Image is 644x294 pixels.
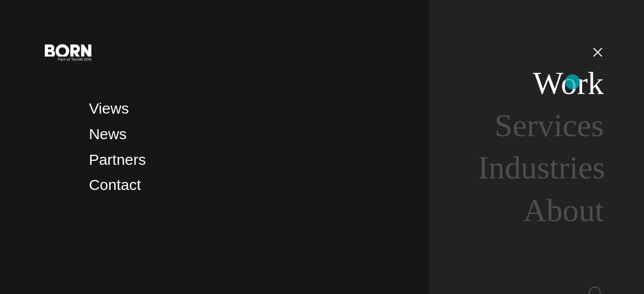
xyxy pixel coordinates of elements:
a: Work [533,65,604,101]
a: Views [89,100,129,117]
a: News [89,126,127,142]
a: Services [495,108,604,143]
a: Partners [89,151,146,168]
a: Industries [478,150,605,185]
a: About [523,192,604,228]
a: Contact [89,176,141,193]
button: Open [586,41,610,62]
